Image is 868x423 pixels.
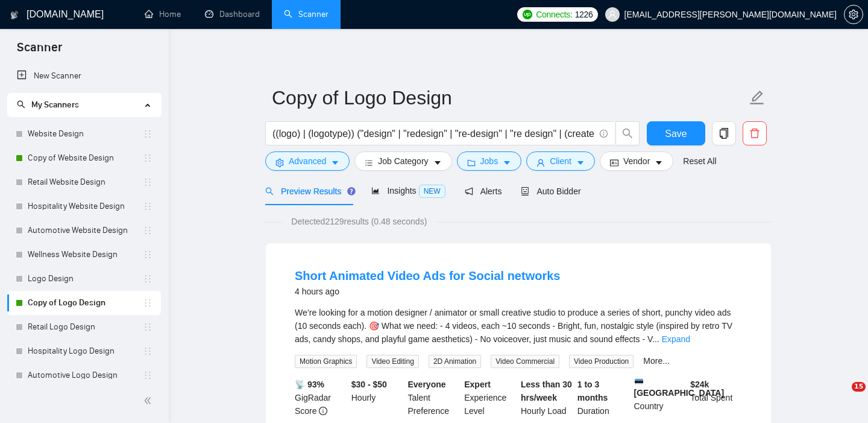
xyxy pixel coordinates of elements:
[346,186,357,197] div: Tooltip anchor
[616,128,639,139] span: search
[634,378,725,398] b: [GEOGRAPHIC_DATA]
[576,158,585,167] span: caret-down
[28,122,143,146] a: Website Design
[366,355,419,368] span: Video Editing
[265,186,352,196] span: Preview Results
[205,9,260,19] a: dashboardDashboard
[690,380,709,389] b: $ 24k
[655,158,663,167] span: caret-down
[28,267,143,291] a: Logo Design
[371,186,445,196] span: Insights
[272,83,747,113] input: Scanner name...
[503,158,511,167] span: caret-down
[536,8,572,21] span: Connects:
[575,378,632,418] div: Duration
[17,100,25,109] span: search
[349,378,406,418] div: Hourly
[743,128,766,139] span: delete
[371,186,380,195] span: area-chart
[575,8,593,21] span: 1226
[143,177,153,187] span: holder
[480,154,498,168] span: Jobs
[143,371,153,380] span: holder
[28,363,143,387] a: Automotive Logo Design
[284,9,329,19] a: searchScanner
[28,243,143,267] a: Wellness Website Design
[600,151,673,171] button: idcardVendorcaret-down
[265,151,350,171] button: settingAdvancedcaret-down
[143,395,156,407] span: double-left
[491,355,559,368] span: Video Commercial
[521,380,572,402] b: Less than 30 hrs/week
[275,158,284,167] span: setting
[749,90,765,106] span: edit
[7,363,161,387] li: Automotive Logo Design
[852,382,866,392] span: 15
[526,151,595,171] button: userClientcaret-down
[652,334,659,344] span: ...
[550,154,571,168] span: Client
[7,291,161,315] li: Copy of Logo Design
[464,380,491,389] b: Expert
[688,378,744,418] div: Total Spent
[295,284,560,299] div: 4 hours ago
[844,10,863,19] span: setting
[7,315,161,339] li: Retail Logo Design
[7,339,161,363] li: Hospitality Logo Design
[28,339,143,363] a: Hospitality Logo Design
[378,154,428,168] span: Job Category
[462,378,518,418] div: Experience Level
[143,250,153,259] span: holder
[457,151,522,171] button: folderJobscaret-down
[635,378,643,386] img: 🇪🇪
[623,154,650,168] span: Vendor
[145,9,181,19] a: homeHome
[28,291,143,315] a: Copy of Logo Design
[28,146,143,170] a: Copy of Website Design
[600,130,608,138] span: info-circle
[743,121,767,145] button: delete
[17,100,79,110] span: My Scanners
[7,267,161,291] li: Logo Design
[467,158,476,167] span: folder
[365,158,373,167] span: bars
[433,158,442,167] span: caret-down
[608,10,617,19] span: user
[7,218,161,243] li: Automotive Website Design
[615,121,640,145] button: search
[429,355,481,368] span: 2D Animation
[295,380,324,389] b: 📡 93%
[265,187,274,196] span: search
[31,100,79,110] span: My Scanners
[143,153,153,163] span: holder
[28,194,143,218] a: Hospitality Website Design
[465,186,502,196] span: Alerts
[610,158,618,167] span: idcard
[406,378,462,418] div: Talent Preference
[665,126,687,141] span: Save
[577,380,608,402] b: 1 to 3 months
[7,194,161,218] li: Hospitality Website Design
[143,298,153,308] span: holder
[844,10,863,19] a: setting
[662,334,690,344] a: Expand
[844,5,863,24] button: setting
[419,185,445,198] span: NEW
[28,218,143,243] a: Automotive Website Design
[683,154,716,168] a: Reset All
[28,170,143,194] a: Retail Website Design
[7,64,161,88] li: New Scanner
[712,121,736,145] button: copy
[521,187,529,196] span: robot
[643,356,670,366] a: More...
[283,215,435,228] span: Detected 2129 results (0.48 seconds)
[289,154,326,168] span: Advanced
[536,158,545,167] span: user
[331,158,339,167] span: caret-down
[292,378,349,418] div: GigRadar Score
[523,10,532,19] img: upwork-logo.png
[465,187,473,196] span: notification
[28,315,143,339] a: Retail Logo Design
[143,226,153,235] span: holder
[408,380,446,389] b: Everyone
